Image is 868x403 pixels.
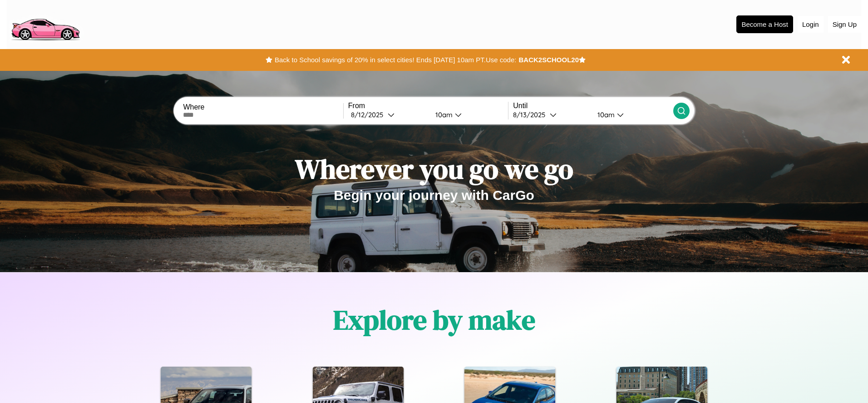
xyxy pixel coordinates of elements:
div: 10am [593,110,617,119]
h1: Explore by make [333,301,535,338]
div: 10am [431,110,455,119]
button: Login [798,16,824,33]
button: 8/12/2025 [348,110,428,119]
div: 8 / 13 / 2025 [513,110,550,119]
b: BACK2SCHOOL20 [518,56,579,64]
label: From [348,102,508,110]
label: Until [513,102,673,110]
button: Back to School savings of 20% in select cities! Ends [DATE] 10am PT.Use code: [272,54,518,66]
button: 10am [428,110,508,119]
label: Where [183,103,343,111]
button: 10am [590,110,673,119]
button: Sign Up [828,16,861,33]
button: Become a Host [736,15,793,33]
img: logo [7,5,84,43]
div: 8 / 12 / 2025 [351,110,388,119]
